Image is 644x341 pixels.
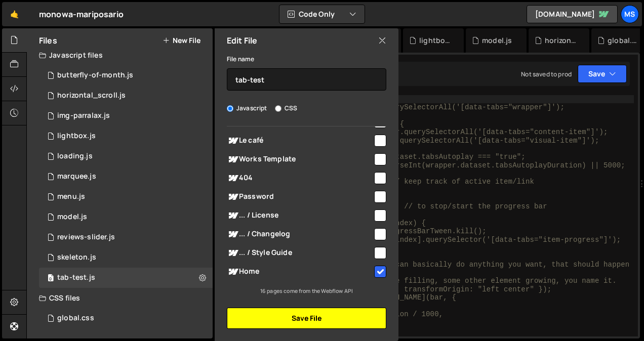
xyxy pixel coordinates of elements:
[57,172,96,181] div: marquee.js
[39,187,213,207] div: 16967/46877.js
[39,65,213,86] div: 16967/46875.js
[227,209,373,222] span: ... / License
[227,68,386,91] input: Name
[27,45,213,65] div: Javascript files
[621,5,639,23] a: ms
[2,2,27,26] a: 🤙
[57,152,93,161] div: loading.js
[39,106,213,126] div: img-parralax.js
[521,70,572,78] div: Not saved to prod
[227,54,254,64] label: File name
[227,153,373,165] span: Works Template
[57,212,87,222] div: model.js
[227,308,386,329] button: Save File
[57,71,133,80] div: butterfly-of-month.js
[39,207,213,227] div: 16967/46905.js
[227,172,373,184] span: 404
[482,35,512,46] div: model.js
[39,8,124,20] div: monowa-mariposario
[545,35,577,46] div: horizontal_scroll.js
[608,35,640,46] div: global.css
[39,146,213,166] div: 16967/46876.js
[227,35,257,46] h2: Edit File
[57,111,110,120] div: img-parralax.js
[227,247,373,259] span: ... / Style Guide
[227,228,373,240] span: ... / Changelog
[39,268,213,288] div: tab-test.js
[39,126,213,146] div: lightbox.js
[57,253,96,262] div: skeleton.js
[57,91,126,100] div: horizontal_scroll.js
[57,273,95,282] div: tab-test.js
[39,308,213,328] div: 16967/46887.css
[275,103,297,113] label: CSS
[39,166,213,187] div: 16967/46534.js
[57,192,85,201] div: menu.js
[279,5,365,23] button: Code Only
[227,135,373,147] span: Le café
[578,65,627,83] button: Save
[57,314,94,323] div: global.css
[527,5,618,23] a: [DOMAIN_NAME]
[227,191,373,203] span: Password
[227,105,233,112] input: Javascript
[57,132,96,141] div: lightbox.js
[39,247,213,268] div: 16967/46878.js
[260,287,353,294] small: 16 pages come from the Webflow API
[275,105,281,112] input: CSS
[39,227,213,247] div: 16967/46536.js
[39,35,57,46] h2: Files
[27,288,213,308] div: CSS files
[227,103,267,113] label: Javascript
[39,86,213,106] div: 16967/46535.js
[57,233,115,242] div: reviews-slider.js
[163,36,200,45] button: New File
[227,266,373,278] span: Home
[419,35,452,46] div: lightbox.js
[48,275,54,283] span: 0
